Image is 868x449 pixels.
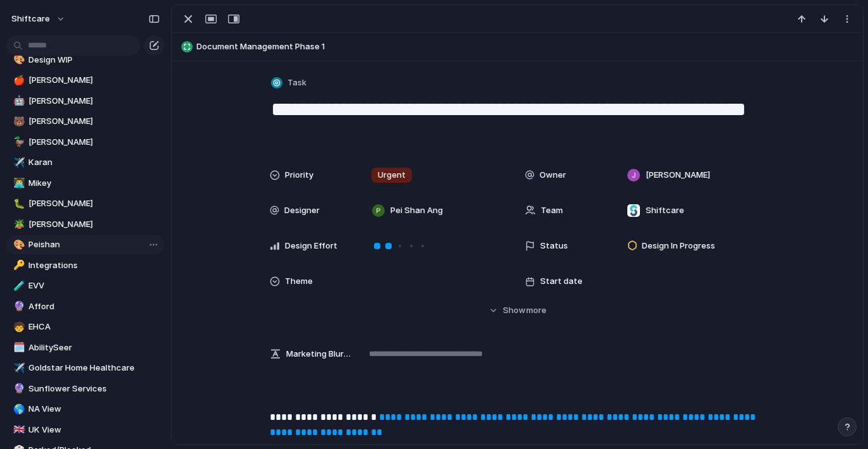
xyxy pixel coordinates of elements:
span: EHCA [28,321,160,333]
div: 🎨 [13,238,22,252]
span: [PERSON_NAME] [28,136,160,149]
button: 🧪 [11,280,24,292]
span: Afford [28,300,160,313]
div: 🌎 [13,402,22,417]
button: 👨‍💻 [11,177,24,190]
span: Start date [540,275,582,288]
button: 🗓️ [11,341,24,354]
button: 🌎 [11,403,24,415]
a: 🔮Sunflower Services [6,379,164,398]
a: 🎨Peishan [6,235,164,254]
button: Showmore [270,299,765,322]
a: 🇬🇧UK View [6,421,164,440]
a: 🧒EHCA [6,317,164,336]
div: 🪴 [13,217,22,231]
span: Goldstar Home Healthcare [28,362,160,374]
a: 🍎[PERSON_NAME] [6,71,164,90]
span: Design In Progress [642,240,715,252]
div: ✈️ [13,156,22,170]
span: Peishan [28,238,160,251]
div: 🧒 [13,320,22,335]
div: 🤖 [13,94,22,108]
div: 🧪 [13,279,22,293]
button: 🔮 [11,300,24,313]
span: Design WIP [28,54,160,66]
div: 🦆 [13,135,22,149]
a: 🎨Design WIP [6,51,164,70]
span: Sunflower Services [28,383,160,395]
button: 🐻 [11,115,24,128]
a: 🗓️AbilitySeer [6,338,164,357]
div: 🔮 [13,381,22,396]
span: Owner [539,169,566,181]
span: Design Effort [285,240,337,252]
span: Pei Shan Ang [390,204,443,217]
span: Karan [28,156,160,169]
div: 🍎 [13,73,22,88]
span: UK View [28,424,160,436]
button: 🎨 [11,54,24,66]
a: 🌎NA View [6,400,164,419]
div: 🇬🇧 [13,422,22,437]
span: Team [541,204,563,217]
a: ✈️Goldstar Home Healthcare [6,359,164,378]
button: 🧒 [11,321,24,333]
a: 🔑Integrations [6,256,164,275]
a: 👨‍💻Mikey [6,174,164,193]
span: Mikey [28,177,160,190]
span: Theme [285,275,313,288]
span: Integrations [28,259,160,272]
span: [PERSON_NAME] [28,218,160,231]
button: 🇬🇧 [11,424,24,436]
div: 🎨 [13,52,22,67]
a: 🐻[PERSON_NAME] [6,112,164,131]
a: 🤖[PERSON_NAME] [6,92,164,111]
button: 🍎 [11,74,24,87]
span: shiftcare [11,13,50,25]
a: 🔮Afford [6,297,164,316]
span: EVV [28,280,160,292]
span: more [526,304,546,317]
span: [PERSON_NAME] [28,197,160,210]
button: ✈️ [11,156,24,169]
span: Designer [284,204,320,217]
span: [PERSON_NAME] [28,74,160,87]
span: [PERSON_NAME] [28,95,160,108]
button: Task [268,74,310,92]
span: NA View [28,403,160,415]
button: ✈️ [11,362,24,374]
span: AbilitySeer [28,341,160,354]
a: ✈️Karan [6,153,164,172]
span: Task [287,77,306,89]
a: 🧪EVV [6,276,164,295]
div: 🐛 [13,197,22,211]
div: 🐻 [13,114,22,129]
span: Marketing Blurb (15-20 Words) [286,348,351,360]
div: 🔮 [13,299,22,314]
button: 🪴 [11,218,24,231]
span: [PERSON_NAME] [646,169,710,181]
span: Document Management Phase 1 [196,40,857,53]
button: 🐛 [11,197,24,210]
span: Priority [285,169,313,181]
span: Show [503,304,526,317]
button: 🤖 [11,95,24,108]
div: ✈️ [13,361,22,376]
div: 👨‍💻 [13,176,22,190]
a: 🪴[PERSON_NAME] [6,215,164,234]
div: 🐛[PERSON_NAME] [6,194,164,213]
button: 🔑 [11,259,24,272]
